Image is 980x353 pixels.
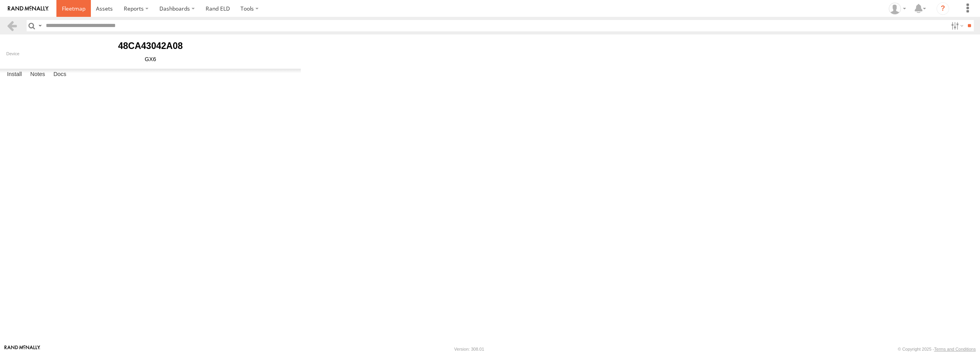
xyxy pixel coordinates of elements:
img: rand-logo.svg [8,6,49,11]
a: Visit our Website [4,345,40,353]
div: Device [6,51,295,56]
b: 48CA43042A08 [118,41,183,51]
a: Terms and Conditions [934,347,976,351]
div: GX6 [6,56,295,62]
label: Notes [26,69,49,80]
label: Docs [49,69,70,80]
label: Search Query [37,20,43,31]
i: ? [937,2,949,15]
div: © Copyright 2025 - [898,347,976,351]
label: Search Filter Options [948,20,965,31]
label: Install [3,69,26,80]
div: Version: 308.01 [454,347,484,351]
div: Jeff Whitson [886,3,909,14]
a: Back to previous Page [6,20,18,31]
